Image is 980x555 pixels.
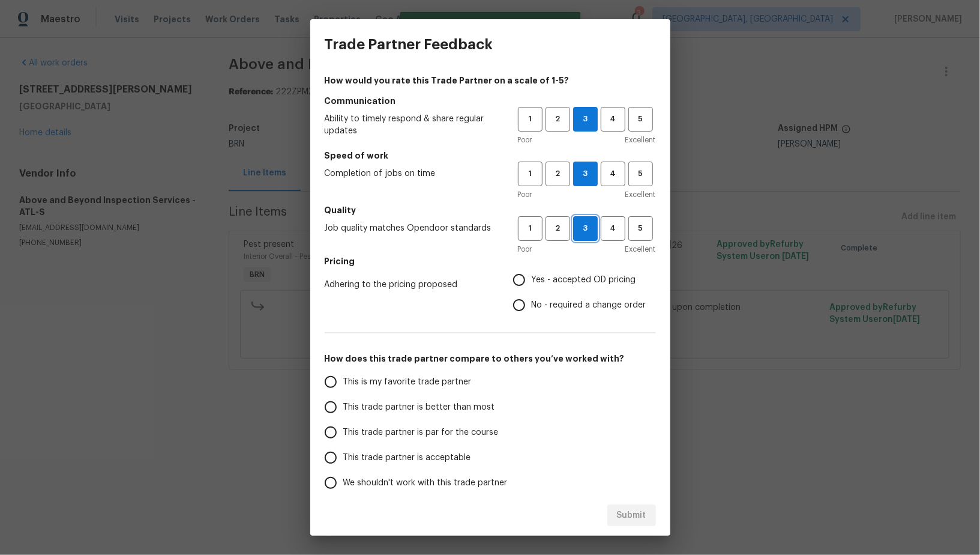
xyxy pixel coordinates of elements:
[343,477,508,490] span: We shouldn't work with this trade partner
[630,112,652,126] span: 5
[574,112,597,126] span: 3
[628,216,653,241] button: 5
[573,162,598,186] button: 3
[325,222,499,234] span: Job quality matches Opendoor standards
[325,168,499,180] span: Completion of jobs on time
[518,216,543,241] button: 1
[518,162,543,186] button: 1
[602,112,624,126] span: 4
[513,267,656,318] div: Pricing
[547,167,569,181] span: 2
[630,167,652,181] span: 5
[325,353,656,365] h5: How does this trade partner compare to others you’ve worked with?
[325,279,494,291] span: Adhering to the pricing proposed
[574,167,597,181] span: 3
[573,107,598,132] button: 3
[602,222,624,235] span: 4
[519,167,541,181] span: 1
[625,189,656,201] span: Excellent
[547,112,569,126] span: 2
[546,216,570,241] button: 2
[518,107,543,132] button: 1
[518,134,532,146] span: Poor
[574,222,597,235] span: 3
[325,204,656,216] h5: Quality
[601,162,625,186] button: 4
[518,243,532,255] span: Poor
[628,107,653,132] button: 5
[519,222,541,235] span: 1
[325,255,656,267] h5: Pricing
[628,162,653,186] button: 5
[325,150,656,162] h5: Speed of work
[546,162,570,186] button: 2
[519,112,541,126] span: 1
[325,369,656,496] div: How does this trade partner compare to others you’ve worked with?
[601,107,625,132] button: 4
[625,134,656,146] span: Excellent
[343,401,495,414] span: This trade partner is better than most
[343,426,499,439] span: This trade partner is par for the course
[325,74,656,86] h4: How would you rate this Trade Partner on a scale of 1-5?
[573,216,598,241] button: 3
[630,222,652,235] span: 5
[343,452,471,464] span: This trade partner is acceptable
[601,216,625,241] button: 4
[343,376,472,389] span: This is my favorite trade partner
[546,107,570,132] button: 2
[325,36,493,53] h3: Trade Partner Feedback
[602,167,624,181] span: 4
[325,95,656,107] h5: Communication
[532,299,646,312] span: No - required a change order
[325,113,499,137] span: Ability to timely respond & share regular updates
[518,189,532,201] span: Poor
[532,274,636,287] span: Yes - accepted OD pricing
[625,243,656,255] span: Excellent
[547,222,569,235] span: 2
